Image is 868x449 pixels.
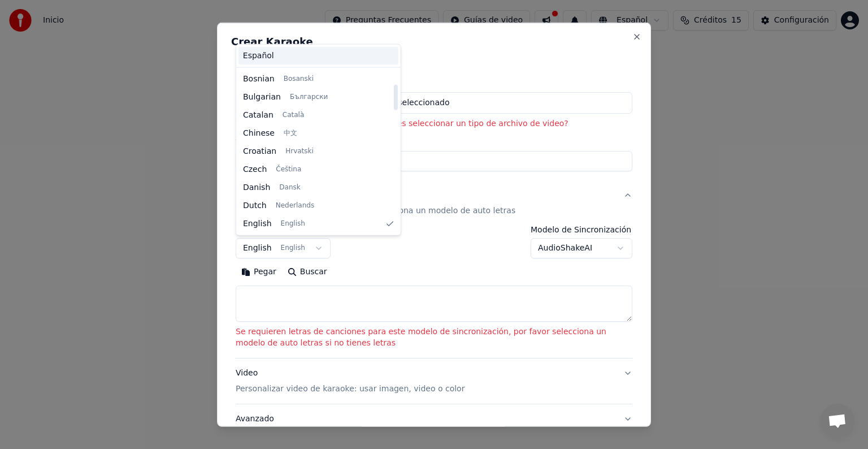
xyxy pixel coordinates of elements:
span: Български [290,92,328,101]
span: 中文 [284,128,297,137]
span: Bosnian [243,74,275,85]
span: Nederlands [276,201,314,210]
span: Bulgarian [243,91,281,102]
span: Dutch [243,200,267,211]
span: Danish [243,182,270,193]
span: Catalan [243,109,274,120]
span: Čeština [276,165,301,174]
span: English [243,218,272,229]
span: Croatian [243,145,276,157]
span: Español [243,50,274,62]
span: Dansk [279,183,300,192]
span: Hrvatski [285,146,314,156]
span: Czech [243,163,267,175]
span: English [280,219,305,228]
span: Chinese [243,127,275,139]
span: Bosanski [283,75,313,84]
span: Català [283,110,304,119]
